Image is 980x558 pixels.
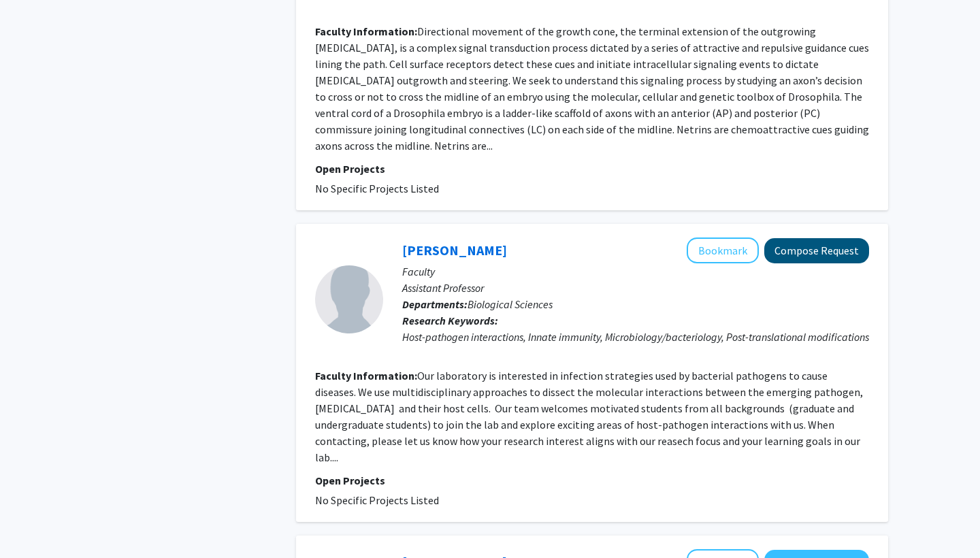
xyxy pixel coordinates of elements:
p: Assistant Professor [402,280,869,296]
span: No Specific Projects Listed [315,182,439,195]
span: Biological Sciences [468,297,553,311]
b: Research Keywords: [402,314,498,327]
a: [PERSON_NAME] [402,242,507,259]
b: Departments: [402,297,468,311]
span: No Specific Projects Listed [315,493,439,507]
button: Compose Request to Pei-Chung Lee [764,238,869,263]
b: Faculty Information: [315,369,417,382]
iframe: Chat [10,497,58,548]
div: Host-pathogen interactions, Innate immunity, Microbiology/bacteriology, Post-translational modifi... [402,329,869,345]
fg-read-more: Directional movement of the growth cone, the terminal extension of the outgrowing [MEDICAL_DATA],... [315,24,869,152]
p: Faculty [402,263,869,280]
b: Faculty Information: [315,24,417,38]
p: Open Projects [315,161,869,177]
button: Add Pei-Chung Lee to Bookmarks [687,237,759,263]
fg-read-more: Our laboratory is interested in infection strategies used by bacterial pathogens to cause disease... [315,369,863,464]
p: Open Projects [315,472,869,489]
